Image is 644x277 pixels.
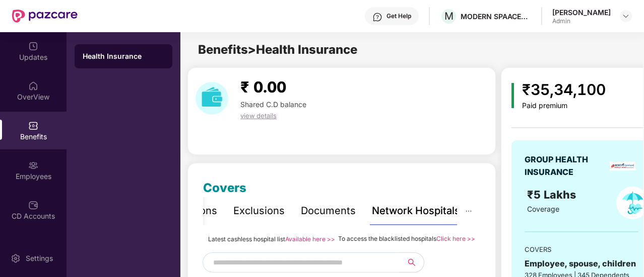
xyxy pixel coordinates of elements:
[461,12,531,21] div: MODERN SPAACES VENTURES
[233,203,285,219] div: Exclusions
[552,8,611,17] div: [PERSON_NAME]
[552,17,611,25] div: Admin
[525,153,606,178] div: GROUP HEALTH INSURANCE
[208,235,285,243] span: Latest cashless hospital list
[83,51,164,61] div: Health Insurance
[28,41,38,51] img: svg+xml;base64,PHN2ZyBpZD0iVXBkYXRlZCIgeG1sbnM9Imh0dHA6Ly93d3cudzMub3JnLzIwMDAvc3ZnIiB3aWR0aD0iMj...
[28,200,38,210] img: svg+xml;base64,PHN2ZyBpZD0iQ0RfQWNjb3VudHMiIGRhdGEtbmFtZT0iQ0QgQWNjb3VudHMiIHhtbG5zPSJodHRwOi8vd3...
[240,112,277,120] span: view details
[527,188,579,201] span: ₹5 Lakhs
[444,10,454,22] span: M
[338,235,436,242] span: To access the blacklisted hospitals
[525,257,638,270] div: Employee, spouse, children
[399,252,424,272] button: search
[465,208,472,215] span: ellipsis
[196,82,228,115] img: download
[285,235,335,243] a: Available here >>
[12,10,78,23] img: New Pazcare Logo
[525,244,638,254] div: COVERS
[399,258,424,266] span: search
[527,205,559,213] span: Coverage
[301,203,356,219] div: Documents
[610,161,635,170] img: insurerLogo
[23,253,56,263] div: Settings
[198,42,357,57] span: Benefits > Health Insurance
[240,78,286,96] span: ₹ 0.00
[372,203,460,219] div: Network Hospitals
[622,12,630,20] img: svg+xml;base64,PHN2ZyBpZD0iRHJvcGRvd24tMzJ4MzIiIHhtbG5zPSJodHRwOi8vd3d3LnczLm9yZy8yMDAwL3N2ZyIgd2...
[28,81,38,91] img: svg+xml;base64,PHN2ZyBpZD0iSG9tZSIgeG1sbnM9Imh0dHA6Ly93d3cudzMub3JnLzIwMDAvc3ZnIiB3aWR0aD0iMjAiIG...
[28,121,38,131] img: svg+xml;base64,PHN2ZyBpZD0iQmVuZWZpdHMiIHhtbG5zPSJodHRwOi8vd3d3LnczLm9yZy8yMDAwL3N2ZyIgd2lkdGg9Ij...
[511,83,514,108] img: icon
[240,100,306,109] span: Shared C.D balance
[28,160,38,170] img: svg+xml;base64,PHN2ZyBpZD0iRW1wbG95ZWVzIiB4bWxucz0iaHR0cDovL3d3dy53My5vcmcvMjAwMC9zdmciIHdpZHRoPS...
[522,102,606,110] div: Paid premium
[11,253,21,263] img: svg+xml;base64,PHN2ZyBpZD0iU2V0dGluZy0yMHgyMCIgeG1sbnM9Imh0dHA6Ly93d3cudzMub3JnLzIwMDAvc3ZnIiB3aW...
[457,197,480,225] button: ellipsis
[522,78,606,102] div: ₹35,34,100
[203,180,246,195] span: Covers
[387,12,411,20] div: Get Help
[372,12,382,22] img: svg+xml;base64,PHN2ZyBpZD0iSGVscC0zMngzMiIgeG1sbnM9Imh0dHA6Ly93d3cudzMub3JnLzIwMDAvc3ZnIiB3aWR0aD...
[436,235,475,242] a: Click here >>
